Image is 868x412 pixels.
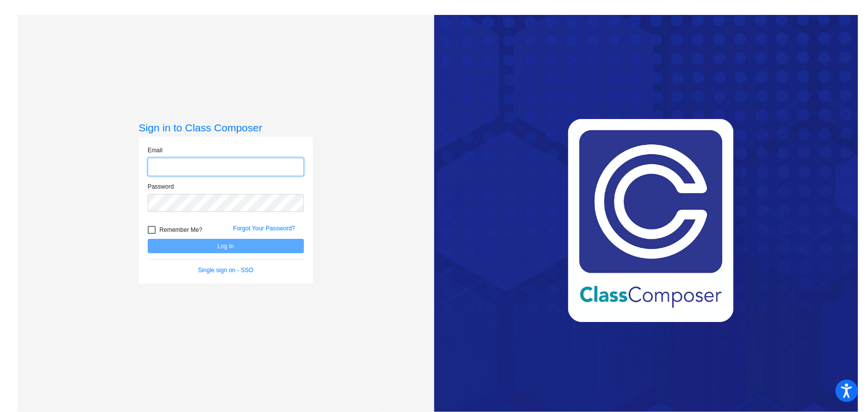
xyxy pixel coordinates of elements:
[139,121,313,134] h3: Sign in to Class Composer
[148,239,304,253] button: Log In
[148,182,174,191] label: Password
[160,224,202,236] span: Remember Me?
[198,267,253,274] a: Single sign on - SSO
[148,146,163,155] label: Email
[233,225,295,232] a: Forgot Your Password?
